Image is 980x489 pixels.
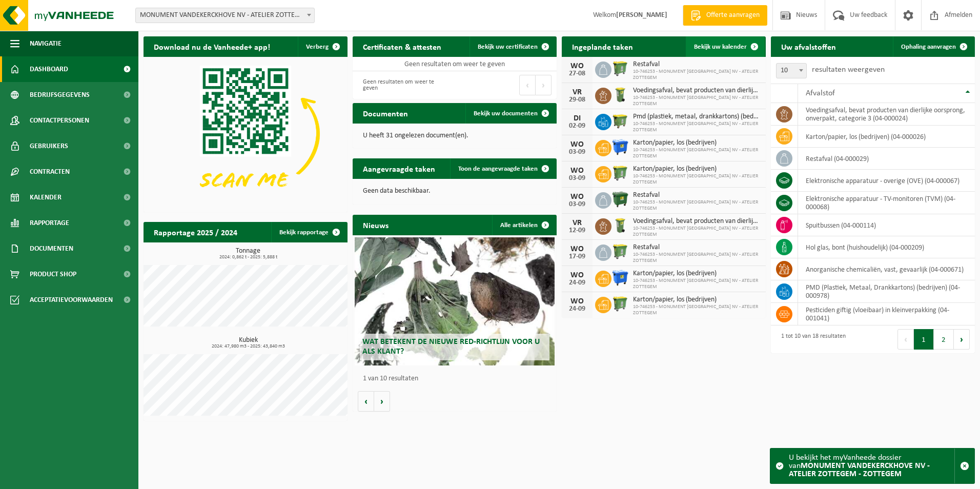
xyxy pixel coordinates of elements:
[633,217,761,226] span: Voedingsafval, bevat producten van dierlijke oorsprong, onverpakt, categorie 3
[798,103,975,126] td: voedingsafval, bevat producten van dierlijke oorsprong, onverpakt, categorie 3 (04-000024)
[616,11,667,19] strong: [PERSON_NAME]
[901,44,956,50] span: Ophaling aanvragen
[633,199,761,212] span: 10-746253 - MONUMENT [GEOGRAPHIC_DATA] NV - ATELIER ZOTTEGEM
[633,191,761,199] span: Restafval
[633,243,761,252] span: Restafval
[633,304,761,316] span: 10-746253 - MONUMENT [GEOGRAPHIC_DATA] NV - ATELIER ZOTTEGEM
[450,158,556,179] a: Toon de aangevraagde taken
[567,271,587,279] div: WO
[611,269,629,287] img: WB-1100-HPE-BE-01
[567,96,587,104] div: 29-08
[771,36,846,56] h2: Uw afvalstoffen
[798,192,975,214] td: elektronische apparatuur - TV-monitoren (TVM) (04-000068)
[798,280,975,303] td: PMD (Plastiek, Metaal, Drankkartons) (bedrijven) (04-000978)
[30,56,68,82] span: Dashboard
[633,165,761,173] span: Karton/papier, los (bedrijven)
[798,236,975,258] td: hol glas, bont (huishoudelijk) (04-000209)
[798,148,975,170] td: restafval (04-000029)
[954,329,970,350] button: Next
[567,88,587,96] div: VR
[30,159,70,185] span: Contracten
[633,278,761,290] span: 10-746253 - MONUMENT [GEOGRAPHIC_DATA] NV - ATELIER ZOTTEGEM
[611,217,629,234] img: WB-0140-HPE-GN-50
[30,133,68,159] span: Gebruikers
[536,75,552,95] button: Next
[633,87,761,95] span: Voedingsafval, bevat producten van dierlijke oorsprong, onverpakt, categorie 3
[567,62,587,70] div: WO
[633,139,761,147] span: Karton/papier, los (bedrijven)
[363,375,552,382] p: 1 van 10 resultaten
[633,121,761,133] span: 10-746253 - MONUMENT [GEOGRAPHIC_DATA] NV - ATELIER ZOTTEGEM
[149,337,348,349] h3: Kubiek
[567,245,587,253] div: WO
[611,191,629,208] img: WB-1100-HPE-GN-01
[353,215,399,235] h2: Nieuws
[897,329,914,350] button: Previous
[686,36,765,57] a: Bekijk uw kalender
[363,132,546,139] p: U heeft 31 ongelezen document(en).
[633,173,761,186] span: 10-746253 - MONUMENT [GEOGRAPHIC_DATA] NV - ATELIER ZOTTEGEM
[798,303,975,325] td: pesticiden giftig (vloeibaar) in kleinverpakking (04-001041)
[465,103,556,124] a: Bekijk uw documenten
[374,391,390,412] button: Volgende
[567,279,587,287] div: 24-09
[271,222,346,242] a: Bekijk rapportage
[149,248,348,260] h3: Tonnage
[474,110,538,117] span: Bekijk uw documenten
[136,8,314,23] span: MONUMENT VANDEKERCKHOVE NV - ATELIER ZOTTEGEM - ZOTTEGEM
[611,295,629,313] img: WB-0770-HPE-GN-50
[567,149,587,156] div: 03-09
[469,36,556,57] a: Bekijk uw certificaten
[149,255,348,260] span: 2024: 0,862 t - 2025: 5,888 t
[633,147,761,159] span: 10-746253 - MONUMENT [GEOGRAPHIC_DATA] NV - ATELIER ZOTTEGEM
[492,215,556,235] a: Alle artikelen
[298,36,346,57] button: Verberg
[789,462,930,478] strong: MONUMENT VANDEKERCKHOVE NV - ATELIER ZOTTEGEM - ZOTTEGEM
[30,108,89,133] span: Contactpersonen
[934,329,954,350] button: 2
[776,328,846,351] div: 1 tot 10 van 18 resultaten
[358,391,374,412] button: Vorige
[633,113,761,121] span: Pmd (plastiek, metaal, drankkartons) (bedrijven)
[353,158,445,178] h2: Aangevraagde taken
[798,126,975,148] td: karton/papier, los (bedrijven) (04-000026)
[567,123,587,130] div: 02-09
[567,193,587,201] div: WO
[683,5,767,26] a: Offerte aanvragen
[135,8,315,23] span: MONUMENT VANDEKERCKHOVE NV - ATELIER ZOTTEGEM - ZOTTEGEM
[567,219,587,227] div: VR
[478,44,538,50] span: Bekijk uw certificaten
[353,36,452,56] h2: Certificaten & attesten
[704,10,762,21] span: Offerte aanvragen
[777,64,806,78] span: 10
[353,103,418,123] h2: Documenten
[611,60,629,77] img: WB-0770-HPE-GN-50
[798,170,975,192] td: elektronische apparatuur - overige (OVE) (04-000067)
[362,338,540,356] span: Wat betekent de nieuwe RED-richtlijn voor u als klant?
[694,44,747,50] span: Bekijk uw kalender
[567,140,587,149] div: WO
[30,82,90,108] span: Bedrijfsgegevens
[611,86,629,104] img: WB-0140-HPE-GN-50
[798,258,975,280] td: anorganische chemicaliën, vast, gevaarlijk (04-000671)
[30,236,73,261] span: Documenten
[358,74,450,96] div: Geen resultaten om weer te geven
[633,252,761,264] span: 10-746253 - MONUMENT [GEOGRAPHIC_DATA] NV - ATELIER ZOTTEGEM
[30,210,69,236] span: Rapportage
[30,31,62,56] span: Navigatie
[611,112,629,130] img: WB-1100-HPE-GN-50
[144,222,248,242] h2: Rapportage 2025 / 2024
[144,57,348,210] img: Download de VHEPlus App
[776,63,807,78] span: 10
[633,60,761,69] span: Restafval
[914,329,934,350] button: 1
[798,214,975,236] td: spuitbussen (04-000114)
[567,70,587,77] div: 27-08
[789,449,954,483] div: U bekijkt het myVanheede dossier van
[30,287,113,313] span: Acceptatievoorwaarden
[30,261,76,287] span: Product Shop
[633,296,761,304] span: Karton/papier, los (bedrijven)
[893,36,974,57] a: Ophaling aanvragen
[567,227,587,234] div: 12-09
[567,175,587,182] div: 03-09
